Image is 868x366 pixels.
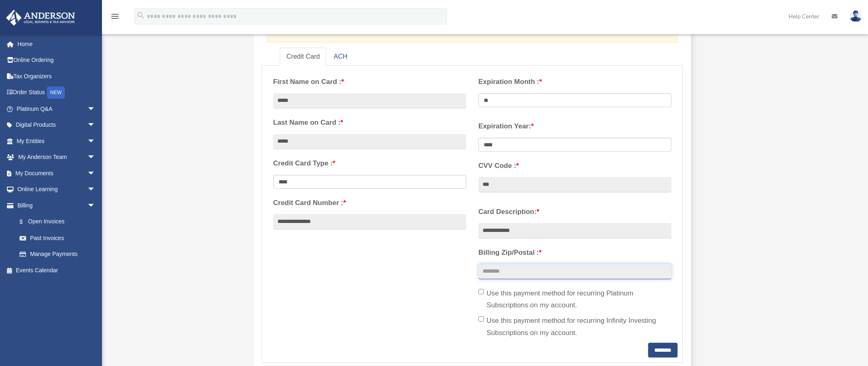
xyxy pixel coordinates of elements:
[6,133,108,149] a: My Entitiesarrow_drop_down
[478,247,671,259] label: Billing Zip/Postal :
[11,246,104,262] a: Manage Payments
[87,117,104,134] span: arrow_drop_down
[11,214,108,230] a: $Open Invoices
[6,101,108,117] a: Platinum Q&Aarrow_drop_down
[478,289,484,294] input: Use this payment method for recurring Platinum Subscriptions on my account.
[6,165,108,181] a: My Documentsarrow_drop_down
[273,117,466,129] label: Last Name on Card :
[478,316,484,322] input: Use this payment method for recurring Infinity Investing Subscriptions on my account.
[478,160,671,172] label: CVV Code :
[87,197,104,214] span: arrow_drop_down
[273,197,466,209] label: Credit Card Number :
[273,157,466,170] label: Credit Card Type :
[478,206,671,218] label: Card Description:
[87,133,104,150] span: arrow_drop_down
[6,197,108,214] a: Billingarrow_drop_down
[110,11,120,21] i: menu
[6,149,108,165] a: My Anderson Teamarrow_drop_down
[136,11,145,20] i: search
[6,36,108,52] a: Home
[478,315,671,339] label: Use this payment method for recurring Infinity Investing Subscriptions on my account.
[87,101,104,117] span: arrow_drop_down
[6,181,108,198] a: Online Learningarrow_drop_down
[11,230,108,246] a: Past Invoices
[6,52,108,68] a: Online Ordering
[478,76,671,88] label: Expiration Month :
[6,68,108,84] a: Tax Organizers
[478,287,671,312] label: Use this payment method for recurring Platinum Subscriptions on my account.
[87,149,104,166] span: arrow_drop_down
[327,48,354,66] a: ACH
[6,84,108,101] a: Order StatusNEW
[850,10,862,22] img: User Pic
[6,117,108,133] a: Digital Productsarrow_drop_down
[87,165,104,182] span: arrow_drop_down
[4,10,77,26] img: Anderson Advisors Platinum Portal
[24,217,28,227] span: $
[110,14,120,21] a: menu
[87,181,104,198] span: arrow_drop_down
[280,48,326,66] a: Credit Card
[273,76,466,88] label: First Name on Card :
[6,262,108,278] a: Events Calendar
[47,86,65,99] div: NEW
[478,120,671,132] label: Expiration Year:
